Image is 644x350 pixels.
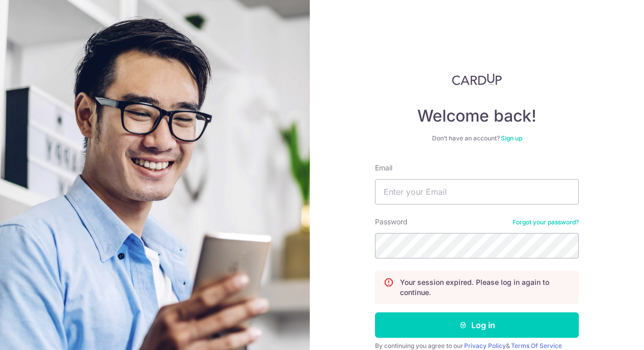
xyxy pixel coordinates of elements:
[464,342,506,349] a: Privacy Policy
[375,179,579,205] input: Enter your Email
[400,277,570,298] p: Your session expired. Please log in again to continue.
[513,218,579,226] a: Forgot your password?
[375,312,579,338] button: Log in
[375,217,408,227] label: Password
[375,134,579,142] div: Don’t have an account?
[501,134,522,142] a: Sign up
[375,163,392,173] label: Email
[511,342,562,349] a: Terms Of Service
[375,106,579,126] h4: Welcome back!
[452,73,502,85] img: CardUp Logo
[375,342,579,350] div: By continuing you agree to our &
